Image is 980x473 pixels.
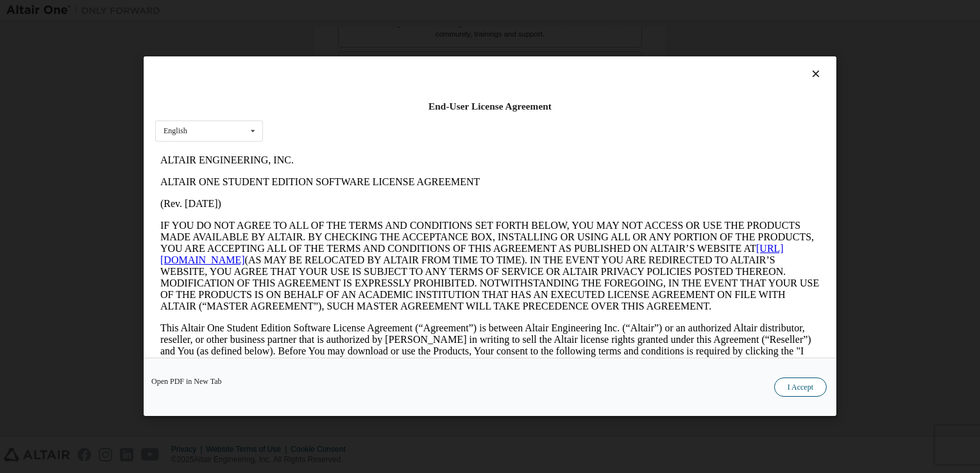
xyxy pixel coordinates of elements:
[164,128,187,135] div: English
[774,378,827,397] button: I Accept
[5,27,664,38] p: ALTAIR ONE STUDENT EDITION SOFTWARE LICENSE AGREEMENT
[5,5,664,17] p: ALTAIR ENGINEERING, INC.
[5,71,664,163] p: IF YOU DO NOT AGREE TO ALL OF THE TERMS AND CONDITIONS SET FORTH BELOW, YOU MAY NOT ACCESS OR USE...
[151,378,222,386] a: Open PDF in New Tab
[5,94,629,116] a: [URL][DOMAIN_NAME]
[5,173,664,231] p: This Altair One Student Edition Software License Agreement (“Agreement”) is between Altair Engine...
[155,100,825,113] div: End-User License Agreement
[5,49,664,60] p: (Rev. [DATE])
